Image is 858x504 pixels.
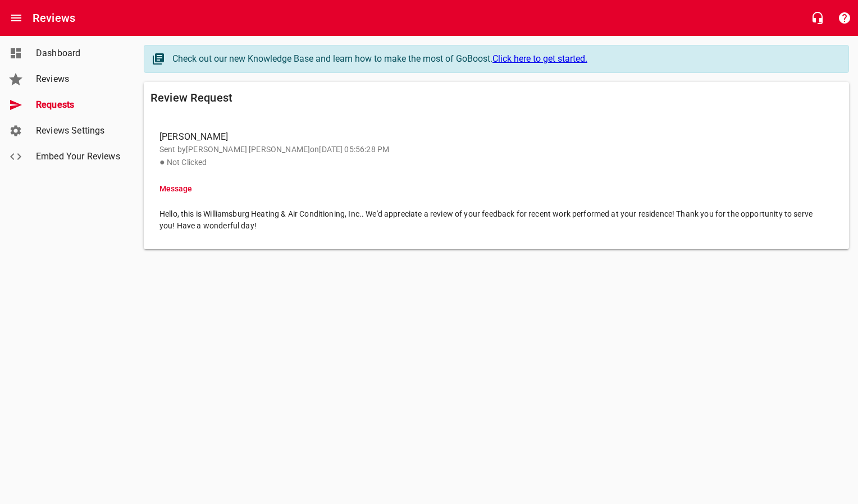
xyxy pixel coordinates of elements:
li: Message [150,175,842,202]
span: Sent by [PERSON_NAME] [PERSON_NAME] on [DATE] 05:56:28 PM [159,145,389,154]
button: Live Chat [804,4,831,31]
span: [PERSON_NAME] [159,130,824,144]
span: Reviews Settings [36,124,121,138]
a: Click here to get started. [492,53,587,64]
div: Check out our new Knowledge Base and learn how to make the most of GoBoost. [172,52,837,66]
span: Reviews [36,72,121,86]
span: Embed Your Reviews [36,150,121,163]
p: Not Clicked [159,155,824,169]
h6: Review Request [150,89,842,107]
span: ● [159,157,165,167]
button: Support Portal [831,4,858,31]
span: Hello, this is Williamsburg Heating & Air Conditioning, Inc.. We'd appreciate a review of your fe... [159,208,824,232]
h6: Reviews [33,9,75,27]
button: Open drawer [3,4,30,31]
span: Dashboard [36,47,121,60]
span: Requests [36,98,121,112]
